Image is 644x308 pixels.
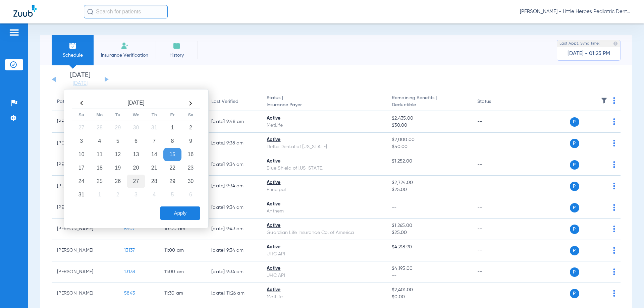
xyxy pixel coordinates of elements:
div: Active [267,158,381,165]
img: Manual Insurance Verification [121,42,129,50]
span: Last Appt. Sync Time: [559,40,600,47]
img: group-dot-blue.svg [613,247,615,254]
span: $2,000.00 [392,136,466,143]
div: Active [267,201,381,208]
td: [DATE] 11:26 AM [206,283,261,304]
td: [DATE] 9:48 AM [206,111,261,133]
td: 11:30 AM [159,283,206,304]
img: filter.svg [601,97,607,104]
div: Principal [267,186,381,193]
div: Active [267,179,381,186]
td: -- [472,283,517,304]
span: 5843 [124,291,135,296]
div: Active [267,287,381,294]
div: Patient Name [57,98,113,105]
div: Blue Shield of [US_STATE] [267,165,381,172]
td: [DATE] 9:38 AM [206,133,261,154]
span: $25.00 [392,186,466,193]
iframe: Chat Widget [610,276,644,308]
div: Patient Name [57,98,87,105]
span: $0.00 [392,294,466,301]
img: hamburger-icon [9,28,19,37]
td: [PERSON_NAME] [52,240,119,261]
td: -- [472,133,517,154]
span: P [570,117,579,127]
td: -- [472,111,517,133]
span: $1,252.00 [392,158,466,165]
span: $25.00 [392,229,466,236]
span: $2,435.00 [392,115,466,122]
div: UHC API [267,272,381,279]
div: UHC API [267,251,381,258]
img: group-dot-blue.svg [613,226,615,232]
span: -- [392,165,466,172]
span: -- [392,205,397,210]
img: group-dot-blue.svg [613,183,615,189]
img: group-dot-blue.svg [613,204,615,211]
img: last sync help info [613,41,618,46]
span: 13137 [124,248,135,253]
td: -- [472,261,517,283]
span: History [161,52,193,59]
td: [PERSON_NAME] [52,261,119,283]
span: $30.00 [392,122,466,129]
div: Anthem [267,208,381,215]
img: group-dot-blue.svg [613,97,615,104]
td: -- [472,219,517,240]
td: [DATE] 9:34 AM [206,176,261,197]
input: Search for patients [84,5,168,18]
span: $50.00 [392,143,466,150]
div: Last Verified [211,98,238,105]
button: Apply [160,206,200,220]
div: Active [267,244,381,251]
span: $4,218.90 [392,244,466,251]
span: 13138 [124,269,135,274]
img: group-dot-blue.svg [613,118,615,125]
td: [DATE] 9:34 AM [206,240,261,261]
li: [DATE] [60,72,100,87]
td: -- [472,154,517,176]
span: $4,195.00 [392,265,466,272]
span: P [570,225,579,234]
div: Delta Dental of [US_STATE] [267,143,381,150]
th: Status [472,93,517,111]
span: P [570,267,579,277]
td: [DATE] 9:34 AM [206,154,261,176]
td: [DATE] 9:34 AM [206,197,261,219]
span: P [570,182,579,191]
td: -- [472,240,517,261]
td: 10:00 AM [159,219,206,240]
span: P [570,139,579,148]
span: Insurance Verification [99,52,151,59]
span: $2,724.00 [392,179,466,186]
div: Active [267,265,381,272]
span: P [570,160,579,170]
td: -- [472,176,517,197]
span: P [570,246,579,255]
img: group-dot-blue.svg [613,161,615,168]
img: group-dot-blue.svg [613,140,615,146]
a: [DATE] [60,80,100,87]
td: [PERSON_NAME] [52,219,119,240]
span: -- [392,251,466,258]
span: $2,401.00 [392,287,466,294]
th: Remaining Benefits | [386,93,472,111]
img: History [173,42,181,50]
img: group-dot-blue.svg [613,268,615,275]
span: [DATE] - 01:25 PM [568,50,610,57]
td: 11:00 AM [159,261,206,283]
div: Guardian Life Insurance Co. of America [267,229,381,236]
span: -- [392,272,466,279]
div: Active [267,136,381,143]
span: P [570,203,579,212]
span: 5907 [124,227,135,231]
div: MetLife [267,122,381,129]
span: Schedule [57,52,89,59]
img: Zuub Logo [13,5,37,17]
span: $1,265.00 [392,222,466,229]
td: [PERSON_NAME] [52,283,119,304]
span: Insurance Payer [267,102,381,109]
span: [PERSON_NAME] - Little Heroes Pediatric Dentistry [520,8,631,15]
td: 11:00 AM [159,240,206,261]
